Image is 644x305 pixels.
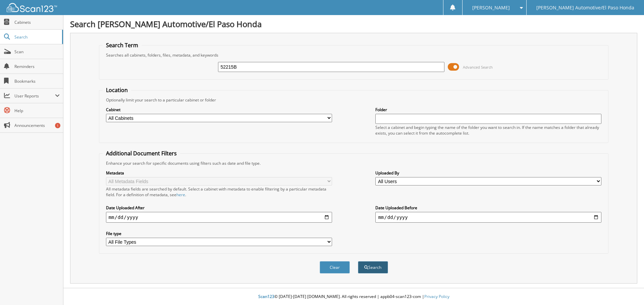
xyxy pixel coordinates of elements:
[472,6,510,10] span: [PERSON_NAME]
[103,150,180,157] legend: Additional Document Filters
[258,294,274,299] span: Scan123
[14,123,60,128] span: Announcements
[7,3,57,12] img: scan123-logo-white.svg
[14,19,60,25] span: Cabinets
[14,49,60,55] span: Scan
[424,294,449,299] a: Privacy Policy
[103,86,131,94] legend: Location
[106,186,332,198] div: All metadata fields are searched by default. Select a cabinet with metadata to enable filtering b...
[14,64,60,69] span: Reminders
[14,108,60,113] span: Help
[14,93,55,99] span: User Reports
[375,107,601,112] label: Folder
[106,212,332,223] input: start
[106,107,332,112] label: Cabinet
[536,6,634,10] span: [PERSON_NAME] Automotive/El Paso Honda
[103,52,605,58] div: Searches all cabinets, folders, files, metadata, and keywords
[463,65,493,70] span: Advanced Search
[106,170,332,176] label: Metadata
[14,34,59,40] span: Search
[70,18,637,29] h1: Search [PERSON_NAME] Automotive/El Paso Honda
[375,212,601,223] input: end
[375,205,601,211] label: Date Uploaded Before
[320,261,350,274] button: Clear
[103,42,142,49] legend: Search Term
[55,123,60,128] div: 1
[63,289,644,305] div: © [DATE]-[DATE] [DOMAIN_NAME]. All rights reserved | appb04-scan123-com |
[358,261,388,274] button: Search
[14,78,60,84] span: Bookmarks
[176,192,185,198] a: here
[106,231,332,236] label: File type
[106,205,332,211] label: Date Uploaded After
[103,97,605,103] div: Optionally limit your search to a particular cabinet or folder
[375,125,601,136] div: Select a cabinet and begin typing the name of the folder you want to search in. If the name match...
[375,170,601,176] label: Uploaded By
[103,160,605,166] div: Enhance your search for specific documents using filters such as date and file type.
